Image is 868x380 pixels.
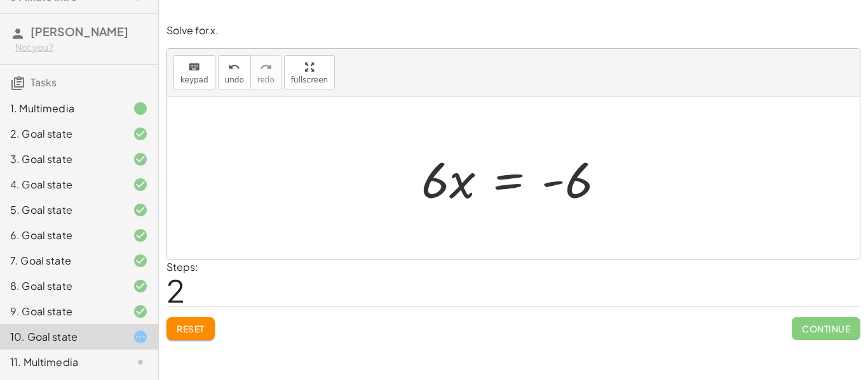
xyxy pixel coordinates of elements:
span: 2 [166,271,185,310]
div: 2. Goal state [10,126,112,141]
button: Reset [166,317,215,340]
i: Task finished and correct. [133,177,148,192]
label: Steps: [166,260,198,273]
i: Task finished. [133,101,148,116]
i: undo [228,60,240,75]
i: Task finished and correct. [133,126,148,141]
i: Task finished and correct. [133,202,148,218]
button: fullscreen [284,55,335,89]
span: keypad [180,75,208,84]
div: Not you? [15,41,148,54]
div: 10. Goal state [10,329,112,344]
i: Task not started. [133,355,148,370]
div: 1. Multimedia [10,101,112,116]
div: 11. Multimedia [10,355,112,370]
span: redo [257,75,275,84]
div: 5. Goal state [10,202,112,218]
span: Reset [177,323,205,334]
span: [PERSON_NAME] [31,24,128,39]
i: Task finished and correct. [133,253,148,268]
span: fullscreen [291,75,328,84]
div: 4. Goal state [10,177,112,192]
div: 3. Goal state [10,152,112,167]
i: Task finished and correct. [133,228,148,243]
span: undo [225,75,244,84]
button: redoredo [250,55,281,89]
p: Solve for x. [166,23,860,38]
i: redo [260,60,272,75]
i: Task finished and correct. [133,152,148,167]
button: undoundo [218,55,251,89]
div: 7. Goal state [10,253,112,268]
div: 9. Goal state [10,304,112,319]
i: Task finished and correct. [133,278,148,294]
i: Task finished and correct. [133,304,148,319]
i: Task started. [133,329,148,344]
button: keyboardkeypad [173,55,215,89]
i: keyboard [188,60,200,75]
div: 6. Goal state [10,228,112,243]
span: Tasks [31,75,57,89]
div: 8. Goal state [10,278,112,294]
